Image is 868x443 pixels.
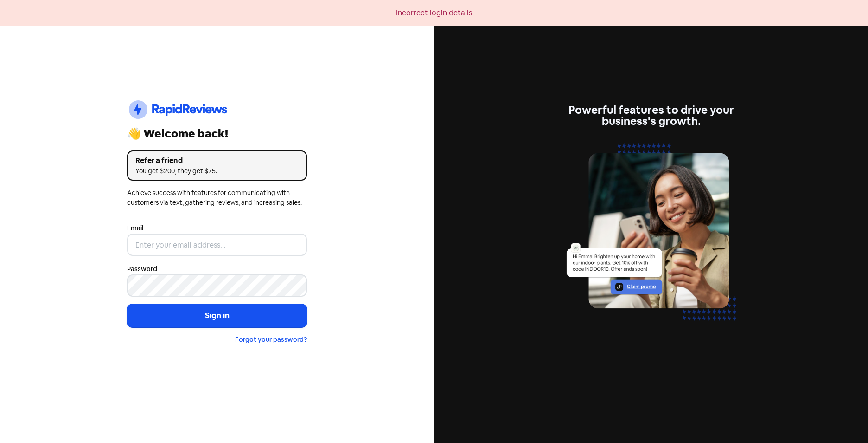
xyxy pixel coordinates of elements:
[561,104,741,127] div: Powerful features to drive your business's growth.
[127,188,307,208] div: Achieve success with features for communicating with customers via text, gathering reviews, and i...
[135,166,299,176] div: You get $200, they get $75.
[127,128,307,139] div: 👋 Welcome back!
[127,223,143,233] label: Email
[135,155,299,166] div: Refer a friend
[561,138,741,338] img: text-marketing
[127,264,157,274] label: Password
[127,304,307,327] button: Sign in
[235,335,307,344] a: Forgot your password?
[127,234,307,256] input: Enter your email address...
